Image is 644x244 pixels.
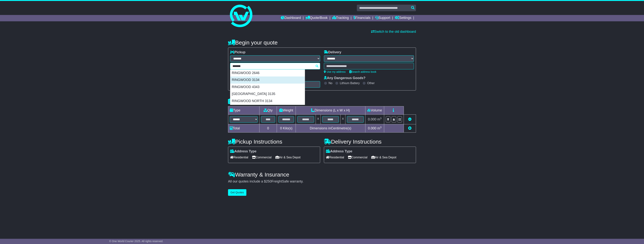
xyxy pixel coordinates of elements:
typeahead: Please provide city [230,63,320,69]
span: Residential [326,154,344,160]
td: Weight [277,106,296,115]
a: Settings [395,15,411,21]
a: Switch to the old dashboard [371,30,416,33]
td: Dimensions in Centimetre(s) [296,124,365,133]
span: 250 [266,179,271,183]
label: Pickup [230,50,245,54]
td: 0 [259,124,277,133]
span: Air & Sea Depot [371,154,397,160]
a: Use my address [324,70,346,73]
h4: Delivery Instructions [324,139,416,145]
td: Total [228,124,259,133]
div: RINGWOOD 3134 [230,76,305,84]
sup: 3 [380,126,382,129]
td: Dimensions (L x W x H) [296,106,365,115]
h4: Pickup Instructions [228,139,320,145]
a: Add new item [408,126,411,130]
a: Financials [353,15,370,21]
label: Any Dangerous Goods? [324,76,365,80]
button: Get Quotes [228,189,246,196]
sup: 3 [380,117,382,120]
span: Commercial [348,154,367,160]
span: 0.000 [368,117,376,121]
label: Other [367,81,375,85]
div: RINGWOOD 2646 [230,70,305,77]
a: Quote/Book [306,15,328,21]
label: Address Type [326,149,352,154]
div: [GEOGRAPHIC_DATA] 3135 [230,90,305,98]
a: Support [375,15,390,21]
td: Type [228,106,259,115]
td: x [316,115,321,124]
td: Kilo(s) [277,124,296,133]
h4: Warranty & Insurance [228,171,416,178]
div: RINGWOOD NORTH 3134 [230,98,305,105]
label: No [329,81,332,85]
h4: Package details | [228,98,275,104]
span: m [377,126,382,130]
td: Qty [259,106,277,115]
a: Remove this item [408,117,411,121]
span: © One World Courier 2025. All rights reserved. [109,240,163,243]
label: Delivery [324,50,341,54]
span: 0.000 [368,126,376,130]
span: Residential [230,154,248,160]
label: Lithium Battery [340,81,360,85]
span: Commercial [252,154,271,160]
td: Volume [365,106,384,115]
div: RINGWOOD 4343 [230,84,305,91]
div: All our quotes include a $ FreightSafe warranty. [228,179,416,184]
span: Air & Sea Depot [275,154,301,160]
a: Tracking [332,15,349,21]
label: Address Type [230,149,256,154]
span: m [377,117,382,121]
h4: Begin your quote [228,39,416,46]
td: x [341,115,345,124]
span: 0 [280,126,282,130]
a: Search address book [349,70,376,73]
a: Dashboard [281,15,301,21]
